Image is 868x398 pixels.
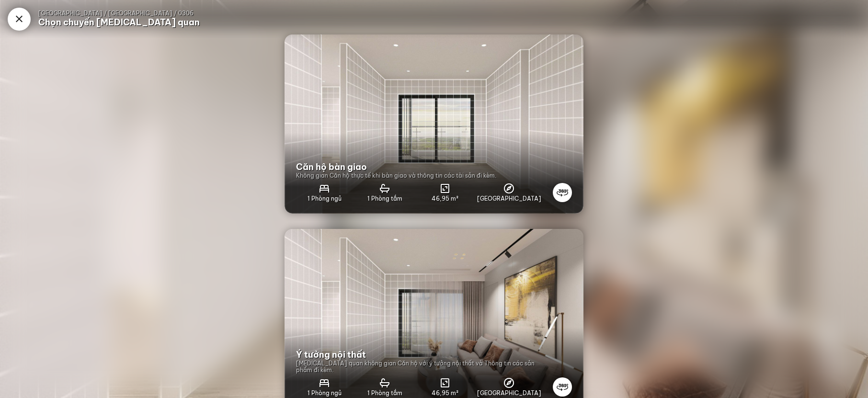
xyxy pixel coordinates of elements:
span: 1 Phòng tắm [367,195,402,202]
span: 1 Phòng tắm [367,390,402,397]
img: Microsoft_Teams_image_26_64baf503a3.png [285,34,583,214]
span: 1 Phòng ngủ [308,195,342,202]
div: [MEDICAL_DATA] quan không gian Căn hộ với ý tưởng nội thất và Thông tin các sản phẩm đi kèm. [296,360,541,374]
div: Căn hộ bàn giao [296,162,541,172]
span: 1 Phòng ngủ [308,390,342,397]
span: 46,95 m² [432,390,458,397]
div: Không gian Căn hộ thực tế khi bàn giao và thông tin các tài sản đi kèm. [296,172,541,179]
div: [GEOGRAPHIC_DATA] / [GEOGRAPHIC_DATA] / 0306 [38,10,194,17]
div: Chọn chuyến [MEDICAL_DATA] quan [38,17,200,28]
span: [GEOGRAPHIC_DATA] [477,390,541,397]
span: [GEOGRAPHIC_DATA] [477,195,541,202]
div: Ý tưởng nội thất [296,350,541,360]
span: 46,95 m² [432,195,458,202]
